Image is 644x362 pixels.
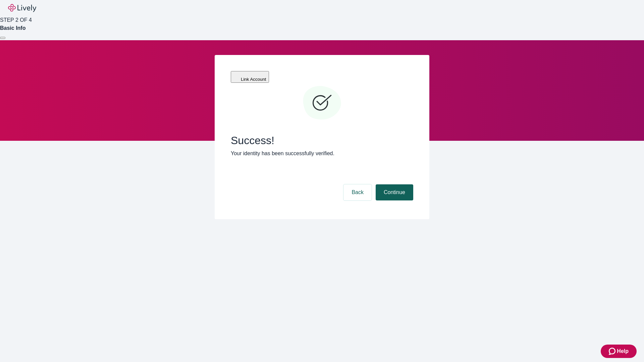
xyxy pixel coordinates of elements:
button: Continue [376,184,413,200]
svg: Checkmark icon [302,83,342,123]
span: Help [617,347,629,355]
button: Link Account [231,71,269,83]
p: Your identity has been successfully verified. [231,149,413,158]
img: Lively [8,4,36,12]
button: Back [343,184,372,200]
svg: Zendesk support icon [609,347,617,355]
button: Zendesk support iconHelp [601,345,637,358]
span: Success! [231,134,413,147]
